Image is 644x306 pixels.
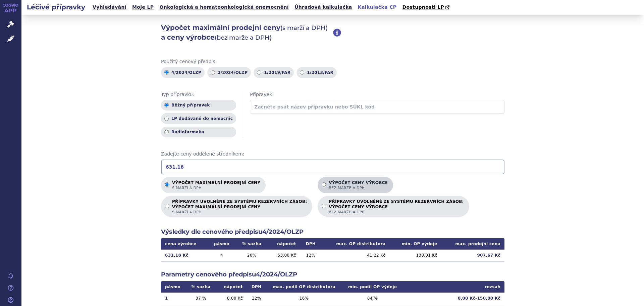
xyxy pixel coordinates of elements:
[300,250,322,261] td: 12 %
[161,250,208,261] td: 631,18 Kč
[215,293,247,304] td: 0,00 Kč
[389,238,441,250] th: min. OP výdeje
[161,270,504,279] h2: Parametry cenového předpisu 4/2024/OLZP
[403,281,504,293] th: rozsah
[329,210,464,215] span: bez marže a DPH
[300,238,322,250] th: DPH
[161,281,186,293] th: pásmo
[322,182,326,187] input: Výpočet ceny výrobcebez marže a DPH
[342,281,403,293] th: min. podíl OP výdeje
[400,3,453,12] a: Dostupnosti LP
[292,3,354,12] a: Úhradová kalkulačka
[441,238,504,250] th: max. prodejní cena
[266,281,342,293] th: max. podíl OP distributora
[254,67,294,78] label: 1/2019/FAR
[329,204,464,210] strong: VÝPOČET CENY VÝROBCE
[268,238,300,250] th: nápočet
[300,70,304,75] input: 1/2013/FAR
[266,293,342,304] td: 16 %
[172,180,260,190] p: Výpočet maximální prodejní ceny
[161,160,504,174] input: Zadejte ceny oddělené středníkem
[172,210,307,215] span: s marží a DPH
[157,3,291,12] a: Onkologická a hematoonkologická onemocnění
[164,70,169,75] input: 4/2024/OLZP
[297,67,337,78] label: 1/2013/FAR
[207,67,251,78] label: 2/2024/OLZP
[250,91,504,98] span: Přípravek:
[161,238,208,250] th: cena výrobce
[161,100,236,111] label: Běžný přípravek
[329,180,388,190] p: Výpočet ceny výrobce
[280,24,328,32] span: (s marží a DPH)
[389,250,441,261] td: 138,01 Kč
[186,293,215,304] td: 37 %
[342,293,403,304] td: 84 %
[268,250,300,261] td: 53,00 Kč
[321,238,389,250] th: max. OP distributora
[161,293,186,304] td: 1
[402,4,444,10] span: Dostupnosti LP
[329,185,388,190] span: bez marže a DPH
[161,151,504,158] span: Zadejte ceny oddělené středníkem:
[165,182,169,187] input: Výpočet maximální prodejní cenys marží a DPH
[321,250,389,261] td: 41,22 Kč
[322,204,326,208] input: PŘÍPRAVKY UVOLNĚNÉ ZE SYSTÉMU REZERVNÍCH ZÁSOB:VÝPOČET CENY VÝROBCEbez marže a DPH
[186,281,215,293] th: % sazba
[164,130,169,134] input: Radiofarmaka
[235,250,268,261] td: 20 %
[215,281,247,293] th: nápočet
[161,113,236,124] label: LP dodávané do nemocnic
[161,91,236,98] span: Typ přípravku:
[215,34,272,41] span: (bez marže a DPH)
[161,58,504,65] span: Použitý cenový předpis:
[172,185,260,190] span: s marží a DPH
[165,204,169,208] input: PŘÍPRAVKY UVOLNĚNÉ ZE SYSTÉMU REZERVNÍCH ZÁSOB:VÝPOČET MAXIMÁLNÍ PRODEJNÍ CENYs marží a DPH
[21,2,91,12] h2: Léčivé přípravky
[403,293,504,304] td: 0,00 Kč - 150,00 Kč
[161,67,205,78] label: 4/2024/OLZP
[172,204,307,210] strong: VÝPOČET MAXIMÁLNÍ PRODEJNÍ CENY
[356,3,399,12] a: Kalkulačka CP
[247,293,266,304] td: 12 %
[247,281,266,293] th: DPH
[250,100,504,114] input: Začněte psát název přípravku nebo SÚKL kód
[441,250,504,261] td: 907,67 Kč
[164,103,169,107] input: Běžný přípravek
[172,199,307,215] p: PŘÍPRAVKY UVOLNĚNÉ ZE SYSTÉMU REZERVNÍCH ZÁSOB:
[257,70,261,75] input: 1/2019/FAR
[235,238,268,250] th: % sazba
[161,228,504,236] h2: Výsledky dle cenového předpisu 4/2024/OLZP
[329,199,464,215] p: PŘÍPRAVKY UVOLNĚNÉ ZE SYSTÉMU REZERVNÍCH ZÁSOB:
[130,3,156,12] a: Moje LP
[91,3,128,12] a: Vyhledávání
[161,23,333,42] h2: Výpočet maximální prodejní ceny a ceny výrobce
[208,250,235,261] td: 4
[161,127,236,137] label: Radiofarmaka
[208,238,235,250] th: pásmo
[164,117,169,121] input: LP dodávané do nemocnic
[211,70,215,75] input: 2/2024/OLZP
